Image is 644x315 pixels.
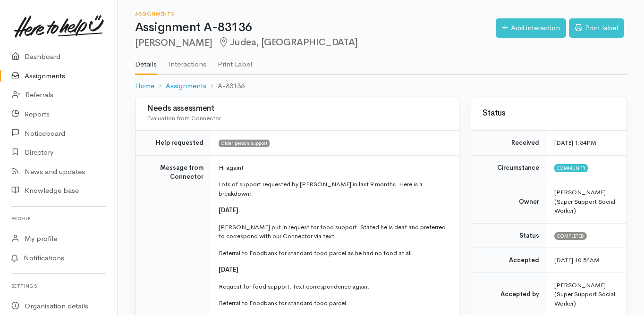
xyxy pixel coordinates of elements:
a: Assignments [166,81,206,91]
span: [PERSON_NAME] (Super Support Social Worker) [554,188,615,215]
h3: Needs assessment [147,104,448,113]
p: Lots of support requested by [PERSON_NAME] in last 9 months. Here is a breakdown: [219,180,448,198]
a: Home [135,81,154,91]
td: Received [471,131,547,156]
h2: [PERSON_NAME] [135,37,496,48]
td: Accepted [471,248,547,273]
h6: Profile [11,212,106,225]
span: Completed [554,232,587,240]
td: Owner [471,180,547,224]
h3: Status [483,109,615,118]
nav: breadcrumb [135,75,627,97]
h1: Assignment A-83136 [135,21,496,34]
h6: Assignments [135,11,496,17]
b: [DATE] [219,265,238,274]
td: Status [471,223,547,248]
a: Print label [569,18,624,38]
p: Referral to Foodbank for standard food parcel as he had no food at all. [219,249,448,258]
a: Interactions [168,48,206,74]
p: Hi again! [219,163,448,173]
b: [DATE] [219,206,238,214]
p: Referral to Foodbank for standard food parcel [219,298,448,308]
h6: Settings [11,280,106,292]
p: [PERSON_NAME] put in request for food support. Stated he is deaf and preferred to correspond with... [219,223,448,241]
a: Add interaction [496,18,566,38]
span: Evaluation from Connector [147,114,221,122]
a: Print Label [218,48,252,74]
time: [DATE] 1:54PM [554,139,596,147]
td: Help requested [136,131,211,156]
p: Request for food support. Text correspondence again. [219,282,448,291]
a: Details [135,48,157,75]
span: Judea, [GEOGRAPHIC_DATA] [218,36,358,48]
time: [DATE] 10:54AM [554,256,600,264]
td: Circumstance [471,155,547,180]
span: Older person support [219,140,270,147]
span: Community [554,164,588,172]
li: A-83136 [206,81,245,91]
